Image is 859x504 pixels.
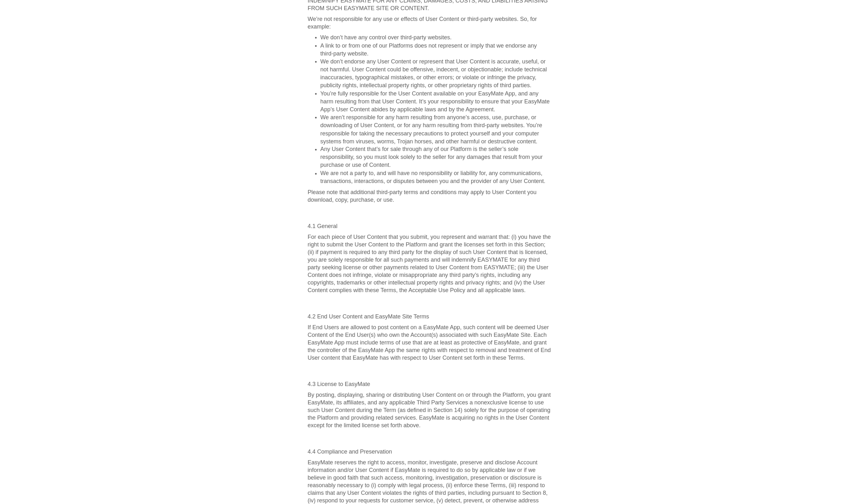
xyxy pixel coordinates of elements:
p: Please note that additional third-party terms and conditions may apply to User Content you downlo... [308,188,552,204]
p: By posting, displaying, sharing or distributing User Content on or through the Platform, you gran... [308,391,552,429]
strong: 4.3 License to EasyMate [308,381,370,387]
strong: 4.4 Compliance and Preservation [308,448,392,455]
li: Any User Content that’s for sale through any of our Platform is the seller’s sole responsibility,... [320,145,552,169]
li: You’re fully responsible for the User Content available on your EasyMate App, and any harm result... [320,89,552,114]
strong: 4.1 General [308,223,338,229]
p: If End Users are allowed to post content on a EasyMate App, such content will be deemed User Cont... [308,324,552,362]
h1: ‍ [308,365,552,379]
li: A link to or from one of our Platforms does not represent or imply that we endorse any third-part... [320,42,552,57]
h1: ‍ [308,432,552,446]
p: We’re not responsible for any use or effects of User Content or third-party websites. So, for exa... [308,15,552,30]
strong: 4.2 End User Content and EasyMate Site Terms [308,313,429,320]
li: We are not a party to, and will have no responsibility or liability for, any communications, tran... [320,169,552,185]
h1: ‍ [308,297,552,311]
li: We don’t have any control over third-party websites. [320,33,552,41]
h1: ‍ [308,207,552,221]
p: For each piece of User Content that you submit, you represent and warrant that: (i) you have the ... [308,233,552,294]
li: We don’t endorse any User Content or represent that User Content is accurate, useful, or not harm... [320,57,552,89]
li: We aren’t responsible for any harm resulting from anyone’s access, use, purchase, or downloading ... [320,113,552,145]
